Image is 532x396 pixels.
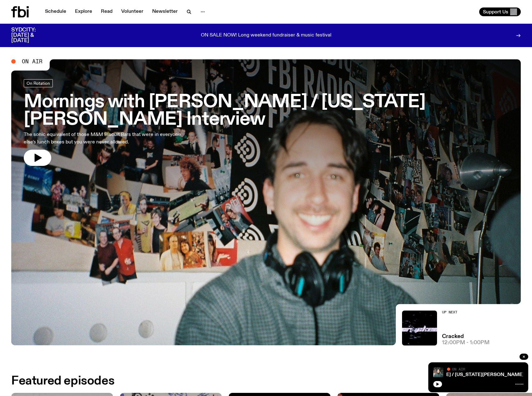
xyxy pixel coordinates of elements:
[41,7,70,16] a: Schedule
[24,79,53,87] a: On Rotation
[483,9,508,15] span: Support Us
[201,33,331,38] p: ON SALE NOW! Long weekend fundraiser & music festival
[433,367,443,377] img: Radio presenter Ben Hansen sits in front of a wall of photos and an fbi radio sign. Film photo. B...
[22,59,42,64] span: On Air
[442,340,490,345] span: 12:00pm - 1:00pm
[452,367,465,371] span: On Air
[11,59,521,345] a: Radio presenter Ben Hansen sits in front of a wall of photos and an fbi radio sign. Film photo. B...
[402,311,437,345] img: Logo for Podcast Cracked. Black background, with white writing, with glass smashing graphics
[97,7,116,16] a: Read
[442,311,490,314] h2: Up Next
[117,7,147,16] a: Volunteer
[148,7,181,16] a: Newsletter
[71,7,96,16] a: Explore
[442,334,464,339] a: Cracked
[11,375,114,387] h2: Featured episodes
[479,7,521,16] button: Support Us
[11,27,51,43] h3: SYDCITY: [DATE] & [DATE]
[24,79,508,166] a: Mornings with [PERSON_NAME] / [US_STATE][PERSON_NAME] InterviewThe sonic equivalent of those M&M ...
[27,81,50,85] span: On Rotation
[24,94,508,128] h3: Mornings with [PERSON_NAME] / [US_STATE][PERSON_NAME] Interview
[24,131,184,146] p: The sonic equivalent of those M&M Biscuit Bars that were in everyone else's lunch boxes but you w...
